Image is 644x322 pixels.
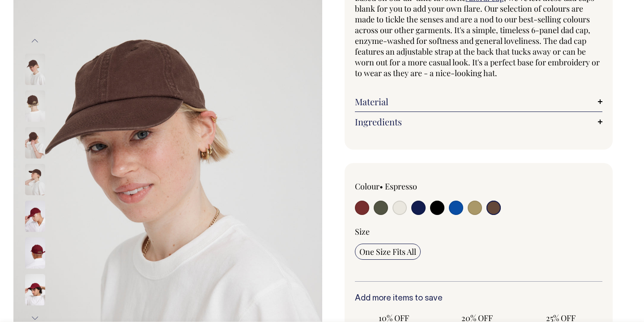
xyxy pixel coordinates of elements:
[380,181,383,192] span: •
[355,294,603,303] h6: Add more items to save
[359,246,416,257] span: One Size Fits All
[355,244,421,260] input: One Size Fits All
[25,237,45,269] img: burgundy
[385,181,417,192] label: Espresso
[355,96,603,107] a: Material
[355,181,454,192] div: Colour
[25,164,45,195] img: espresso
[25,54,45,85] img: espresso
[25,127,45,159] img: espresso
[25,201,45,232] img: burgundy
[25,90,45,122] img: espresso
[25,274,45,305] img: burgundy
[355,226,603,237] div: Size
[355,116,603,127] a: Ingredients
[28,31,42,51] button: Previous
